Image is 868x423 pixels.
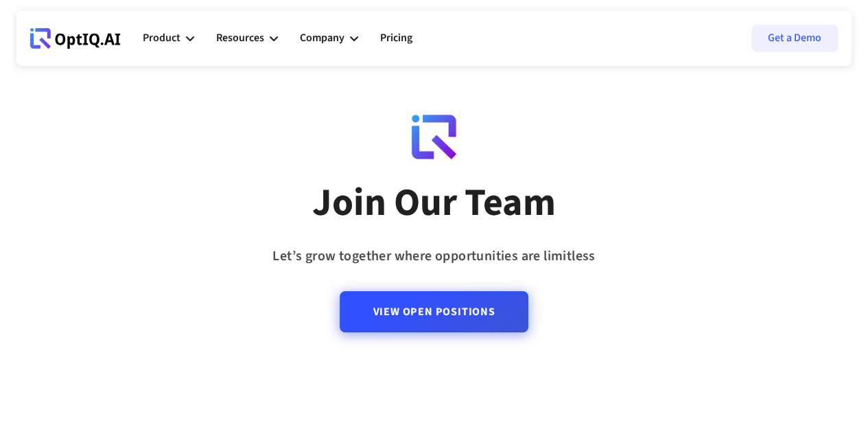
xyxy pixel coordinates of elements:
[30,48,31,49] div: Webflow Homepage
[340,291,528,332] a: View Open Positions
[300,29,344,47] div: Company
[312,179,556,227] div: Join Our Team
[751,25,838,52] a: Get a Demo
[380,18,412,59] a: Pricing
[143,18,194,59] div: Product
[216,29,264,47] div: Resources
[30,18,121,59] a: Webflow Homepage
[216,18,278,59] div: Resources
[143,29,180,47] div: Product
[272,244,595,269] div: Let’s grow together where opportunities are limitless
[300,18,358,59] div: Company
